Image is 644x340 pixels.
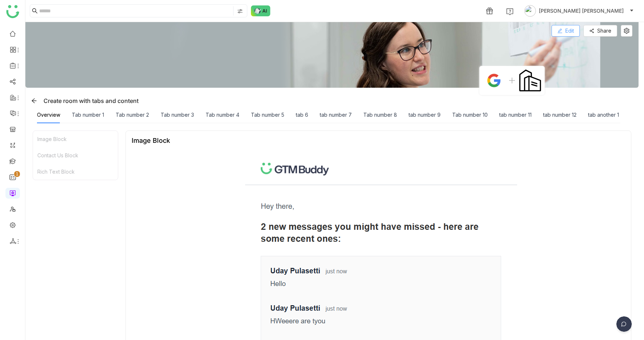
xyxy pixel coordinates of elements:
img: ask-buddy-normal.svg [251,5,271,16]
div: Create room with tabs and content [28,95,139,107]
span: Share [597,27,611,35]
div: tab 6 [296,111,308,119]
div: Overview [37,111,60,119]
nz-badge-sup: 1 [14,171,20,177]
div: Image Block [132,137,170,144]
div: Tab number 5 [251,111,284,119]
p: 1 [16,170,18,178]
img: logo [6,5,19,18]
div: Tab number 4 [206,111,239,119]
div: Contact Us Block [33,147,118,163]
div: Tab number 1 [72,111,104,119]
div: Rich Text Block [33,163,118,180]
div: tab another 1 [588,111,619,119]
div: tab number 11 [499,111,532,119]
img: dsr-chat-floating.svg [615,316,633,335]
img: avatar [524,5,536,17]
div: Tab number 3 [161,111,194,119]
div: tab number 9 [409,111,441,119]
div: tab number 7 [320,111,352,119]
div: tab number 12 [543,111,577,119]
div: Tab number 8 [363,111,397,119]
button: Edit [552,25,580,37]
button: Share [583,25,617,37]
button: [PERSON_NAME] [PERSON_NAME] [523,5,635,17]
img: help.svg [506,8,513,15]
div: Image Block [33,131,118,147]
div: Tab number 2 [116,111,149,119]
span: [PERSON_NAME] [PERSON_NAME] [539,7,624,15]
img: search-type.svg [237,8,243,14]
div: Tab number 10 [452,111,488,119]
span: Edit [565,27,574,35]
